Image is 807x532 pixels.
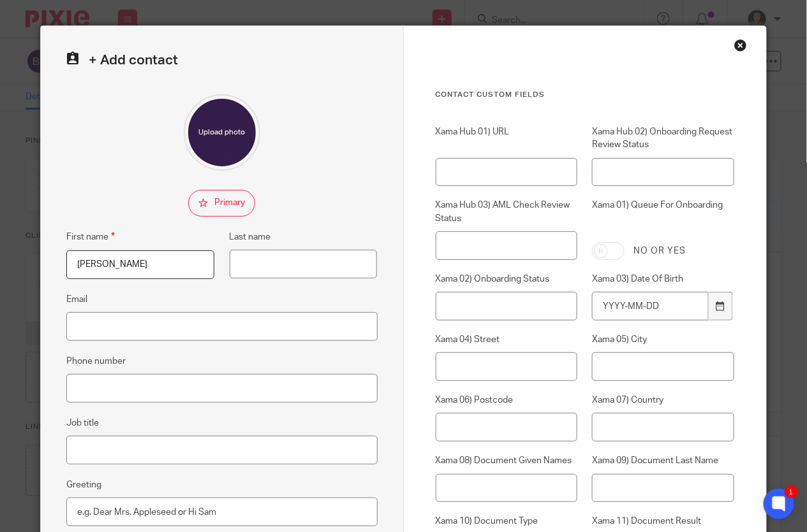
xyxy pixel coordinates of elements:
label: Xama 11) Document Result [592,515,734,528]
label: Xama 08) Document Given Names [436,454,577,467]
label: Greeting [66,478,101,491]
label: Xama 03) Date Of Birth [592,273,734,285]
label: Xama 01) Queue For Onboarding [592,199,734,232]
input: YYYY-MM-DD [592,292,708,320]
div: 1 [785,485,797,498]
label: Xama Hub 02) Onboarding Request Review Status [592,126,734,152]
label: Xama 06) Postcode [436,394,577,406]
label: Xama 10) Document Type [436,515,577,528]
label: First name [66,229,115,244]
label: Phone number [66,355,126,368]
label: Xama 05) City [592,333,734,346]
label: Xama 04) Street [436,333,577,346]
label: Job title [66,417,99,429]
label: No or yes [633,245,686,257]
div: Close this dialog window [734,39,747,52]
label: Xama 02) Onboarding Status [436,273,577,285]
label: Xama 07) Country [592,394,734,406]
label: Xama 09) Document Last Name [592,454,734,467]
label: Xama Hub 03) AML Check Review Status [436,199,577,225]
input: e.g. Dear Mrs. Appleseed or Hi Sam [66,498,377,526]
h3: Contact Custom fields [436,90,734,100]
h2: + Add contact [66,52,377,69]
label: Xama Hub 01) URL [436,126,577,152]
label: Email [66,293,87,306]
label: Last name [230,231,271,243]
